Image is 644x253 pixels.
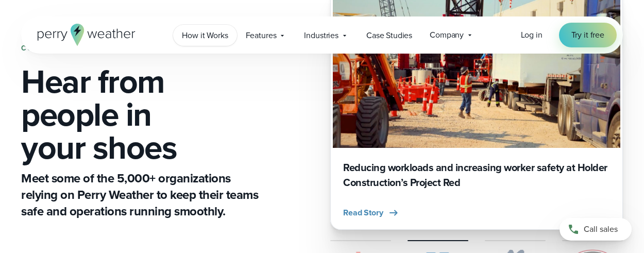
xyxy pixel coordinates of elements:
[559,23,617,47] a: Try it free
[246,29,277,42] span: Features
[430,29,464,41] span: Company
[304,29,338,42] span: Industries
[571,29,604,41] span: Try it free
[584,223,618,235] span: Call sales
[343,160,610,190] h3: Reducing workloads and increasing worker safety at Holder Construction’s Project Red
[173,25,236,46] a: How it Works
[182,29,228,42] span: How it Works
[21,170,262,220] p: Meet some of the 5,000+ organizations relying on Perry Weather to keep their teams safe and opera...
[521,29,543,41] span: Log in
[366,29,412,42] span: Case Studies
[21,65,262,164] h1: Hear from people in your shoes
[560,218,632,241] a: Call sales
[343,207,383,219] span: Read Story
[358,25,421,46] a: Case Studies
[521,29,543,41] a: Log in
[343,207,400,219] button: Read Story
